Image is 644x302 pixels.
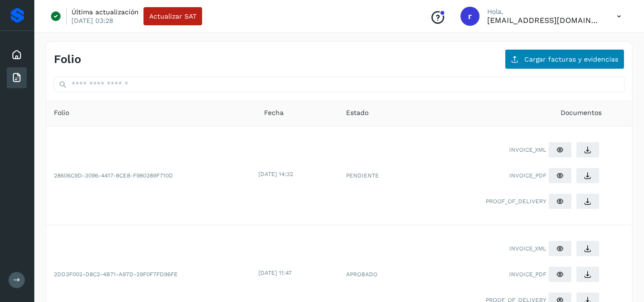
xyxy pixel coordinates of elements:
h4: Folio [54,52,81,66]
span: Actualizar SAT [149,13,196,20]
span: Folio [54,108,69,118]
span: Estado [346,108,368,118]
span: INVOICE_PDF [509,171,546,180]
div: [DATE] 11:47 [258,269,337,277]
span: Cargar facturas y evidencias [524,56,618,62]
span: PROOF_OF_DELIVERY [486,197,546,206]
p: Hola, [487,8,602,16]
span: INVOICE_PDF [509,270,546,279]
p: ricardo_pacheco91@hotmail.com [487,16,602,25]
div: Facturas [7,67,27,88]
td: PENDIENTE [338,126,411,225]
div: [DATE] 14:32 [258,170,337,178]
div: Inicio [7,44,27,65]
span: Documentos [561,108,602,118]
p: Última actualización [72,8,139,16]
span: INVOICE_XML [509,146,546,154]
span: Fecha [264,108,284,118]
span: INVOICE_XML [509,244,546,253]
button: Cargar facturas y evidencias [505,49,624,69]
p: [DATE] 03:28 [72,16,113,25]
button: Actualizar SAT [143,7,202,25]
td: 28606C9D-3096-4417-8CE8-F980389F710D [46,126,256,225]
